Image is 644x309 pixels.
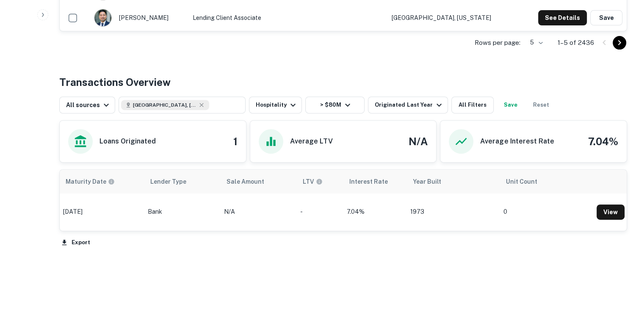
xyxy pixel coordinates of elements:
[613,36,626,50] button: Go to next page
[66,177,115,186] div: Maturity dates displayed may be estimated. Please contact the lender for the most accurate maturi...
[300,207,338,216] p: -
[602,241,644,282] iframe: Chat Widget
[59,97,115,113] button: All sources
[63,207,139,216] p: [DATE]
[303,177,314,186] h6: LTV
[480,136,554,146] h6: Average Interest Rate
[558,38,594,48] p: 1–5 of 2436
[406,170,499,193] th: Year Built
[148,207,216,216] p: Bank
[347,207,402,216] p: 7.04%
[144,170,220,193] th: Lender Type
[59,74,171,90] h4: Transactions Overview
[305,97,365,113] button: > $80M
[290,136,333,146] h6: Average LTV
[349,177,399,187] span: Interest Rate
[538,10,587,25] button: See Details
[588,134,618,149] h4: 7.04%
[590,10,622,25] button: Save
[66,177,106,186] h6: Maturity Date
[150,177,186,187] span: Lender Type
[497,97,524,113] button: Save your search to get updates of matches that match your search criteria.
[100,136,156,146] h6: Loans Originated
[94,9,184,27] div: [PERSON_NAME]
[220,170,296,193] th: Sale Amount
[59,170,144,193] th: Maturity dates displayed may be estimated. Please contact the lender for the most accurate maturi...
[60,170,627,231] div: scrollable content
[597,204,625,220] a: View
[303,177,323,186] div: LTVs displayed on the website are for informational purposes only and may be reported incorrectly...
[368,97,448,113] button: Originated Last Year
[409,134,428,149] h4: N/A
[475,38,520,48] p: Rows per page:
[375,100,444,110] div: Originated Last Year
[233,134,238,149] h4: 1
[387,5,516,31] td: [GEOGRAPHIC_DATA], [US_STATE]
[343,170,406,193] th: Interest Rate
[227,177,275,187] span: Sale Amount
[66,177,126,186] span: Maturity dates displayed may be estimated. Please contact the lender for the most accurate maturi...
[303,177,334,186] span: LTVs displayed on the website are for informational purposes only and may be reported incorrectly...
[249,97,302,113] button: Hospitality
[451,97,494,113] button: All Filters
[524,36,544,49] div: 5
[296,170,343,193] th: LTVs displayed on the website are for informational purposes only and may be reported incorrectly...
[66,100,111,110] div: All sources
[410,207,495,216] p: 1973
[499,170,592,193] th: Unit Count
[413,177,452,187] span: Year Built
[506,177,548,187] span: Unit Count
[133,101,196,109] span: [GEOGRAPHIC_DATA], [GEOGRAPHIC_DATA], [GEOGRAPHIC_DATA]
[59,236,92,249] button: Export
[94,9,111,26] img: 1736439913381
[224,207,292,216] p: N/A
[188,5,388,31] td: Lending Client Associate
[503,207,588,216] p: 0
[528,97,555,113] button: Reset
